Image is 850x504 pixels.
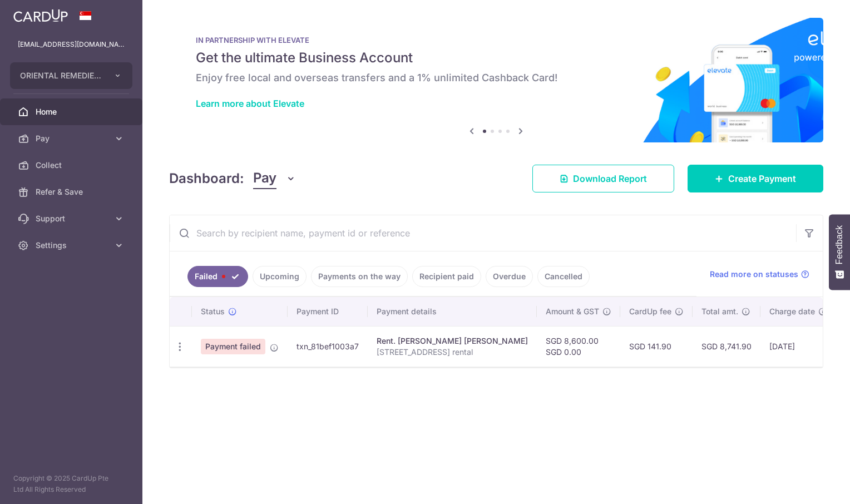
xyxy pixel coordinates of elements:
[288,326,368,367] td: txn_81bef1003a7
[760,326,836,367] td: [DATE]
[13,9,68,22] img: CardUp
[486,266,533,287] a: Overdue
[36,240,109,251] span: Settings
[170,215,796,251] input: Search by recipient name, payment id or reference
[201,339,265,354] span: Payment failed
[546,306,599,317] span: Amount & GST
[573,172,647,185] span: Download Report
[688,165,823,192] a: Create Payment
[693,326,760,367] td: SGD 8,741.90
[311,266,408,287] a: Payments on the way
[20,70,102,81] span: ORIENTAL REMEDIES INCORPORATED (PRIVATE LIMITED)
[10,62,132,89] button: ORIENTAL REMEDIES INCORPORATED (PRIVATE LIMITED)
[537,266,590,287] a: Cancelled
[537,326,620,367] td: SGD 8,600.00 SGD 0.00
[36,213,109,224] span: Support
[412,266,481,287] a: Recipient paid
[532,165,674,192] a: Download Report
[187,266,248,287] a: Failed
[169,18,823,142] img: Renovation banner
[36,133,109,144] span: Pay
[36,106,109,117] span: Home
[368,297,537,326] th: Payment details
[18,39,125,50] p: [EMAIL_ADDRESS][DOMAIN_NAME]
[201,306,225,317] span: Status
[769,306,815,317] span: Charge date
[710,269,809,280] a: Read more on statuses
[253,168,276,189] span: Pay
[169,169,244,189] h4: Dashboard:
[196,98,304,109] a: Learn more about Elevate
[36,186,109,197] span: Refer & Save
[629,306,671,317] span: CardUp fee
[253,168,296,189] button: Pay
[620,326,693,367] td: SGD 141.90
[710,269,798,280] span: Read more on statuses
[779,471,839,498] iframe: Opens a widget where you can find more information
[377,347,528,358] p: [STREET_ADDRESS] rental
[701,306,738,317] span: Total amt.
[728,172,796,185] span: Create Payment
[196,71,797,85] h6: Enjoy free local and overseas transfers and a 1% unlimited Cashback Card!
[834,225,844,264] span: Feedback
[829,214,850,290] button: Feedback - Show survey
[196,36,797,45] p: IN PARTNERSHIP WITH ELEVATE
[253,266,307,287] a: Upcoming
[377,335,528,347] div: Rent. [PERSON_NAME] [PERSON_NAME]
[196,49,797,67] h5: Get the ultimate Business Account
[36,160,109,171] span: Collect
[288,297,368,326] th: Payment ID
